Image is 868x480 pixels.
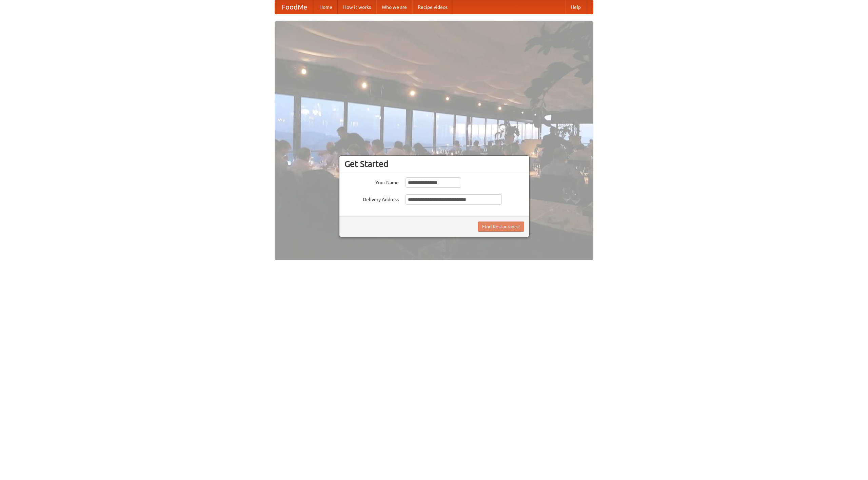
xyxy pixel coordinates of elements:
a: How it works [338,0,376,14]
a: Help [565,0,586,14]
h3: Get Started [344,159,524,169]
button: Find Restaurants! [478,222,524,232]
a: FoodMe [275,0,314,14]
a: Home [314,0,338,14]
label: Your Name [344,177,399,186]
a: Who we are [376,0,412,14]
label: Delivery Address [344,194,399,203]
a: Recipe videos [412,0,453,14]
